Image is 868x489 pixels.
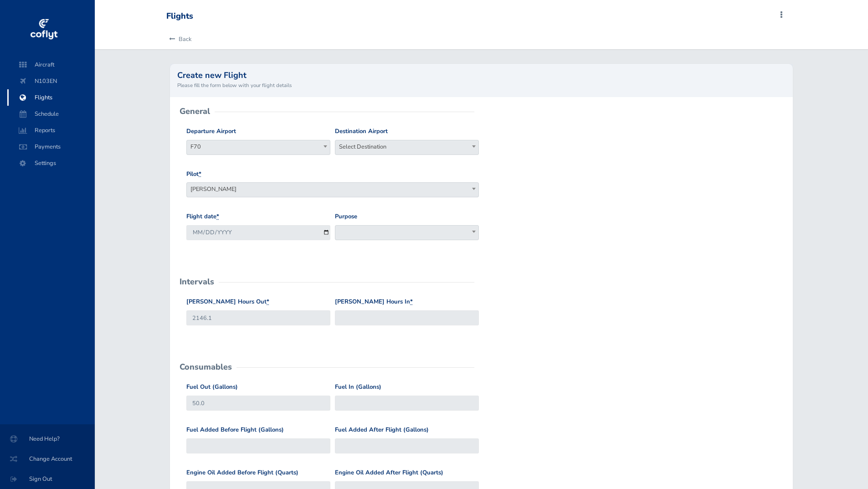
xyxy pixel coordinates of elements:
label: [PERSON_NAME] Hours Out [186,297,269,307]
abbr: required [199,170,201,178]
label: Departure Airport [186,127,236,136]
label: Engine Oil Added After Flight (Quarts) [335,468,443,478]
abbr: required [267,298,269,306]
span: Need Help? [11,431,84,447]
label: Fuel Out (Gallons) [186,382,238,392]
small: Please fill the form below with your flight details [177,81,785,89]
label: Pilot [186,170,201,179]
a: Back [166,29,191,49]
span: Flights [16,89,86,106]
abbr: required [216,212,219,221]
label: Fuel Added After Flight (Gallons) [335,425,429,435]
h2: Intervals [180,278,214,286]
div: Flights [166,11,193,21]
span: Kris Storkersen [187,183,478,196]
span: F70 [186,140,330,155]
span: Select Destination [335,140,479,155]
span: Sign Out [11,471,84,487]
abbr: required [410,298,413,306]
h2: General [180,107,210,115]
h2: Create new Flight [177,71,785,79]
label: Fuel Added Before Flight (Gallons) [186,425,284,435]
span: Change Account [11,451,84,467]
label: Destination Airport [335,127,388,136]
span: Schedule [16,106,86,122]
label: [PERSON_NAME] Hours In [335,297,413,307]
img: coflyt logo [29,16,59,43]
span: Kris Storkersen [186,182,479,197]
label: Engine Oil Added Before Flight (Quarts) [186,468,298,478]
span: N103EN [16,73,86,89]
span: Payments [16,139,86,155]
h2: Consumables [180,363,232,371]
label: Fuel In (Gallons) [335,382,381,392]
span: F70 [187,140,330,153]
span: Aircraft [16,57,86,73]
span: Reports [16,122,86,139]
span: Select Destination [335,140,478,153]
span: Settings [16,155,86,171]
label: Flight date [186,212,219,221]
label: Purpose [335,212,357,221]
